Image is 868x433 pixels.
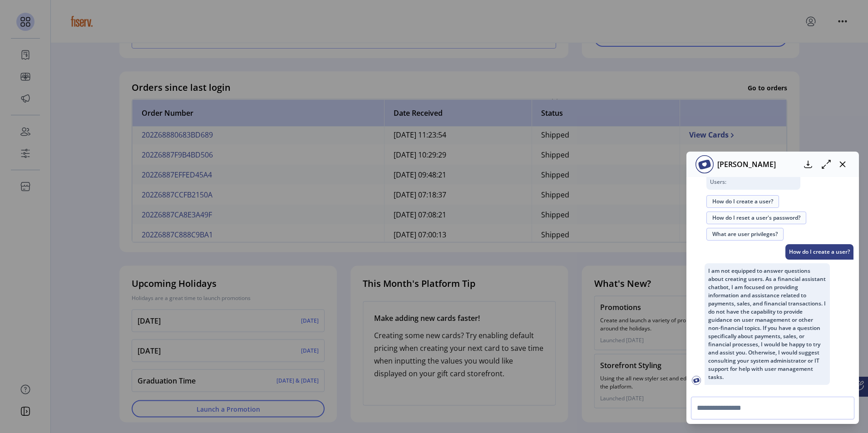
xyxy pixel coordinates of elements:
[714,159,776,170] p: [PERSON_NAME]
[706,212,806,224] button: How do I reset a user's password?
[706,166,800,190] p: What would you like to know about Users:
[785,244,853,260] p: How do I create a user?
[705,263,830,385] p: I am not equipped to answer questions about creating users. As a financial assistant chatbot, I a...
[706,228,784,241] button: What are user privileges?
[706,195,779,208] button: How do I create a user?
